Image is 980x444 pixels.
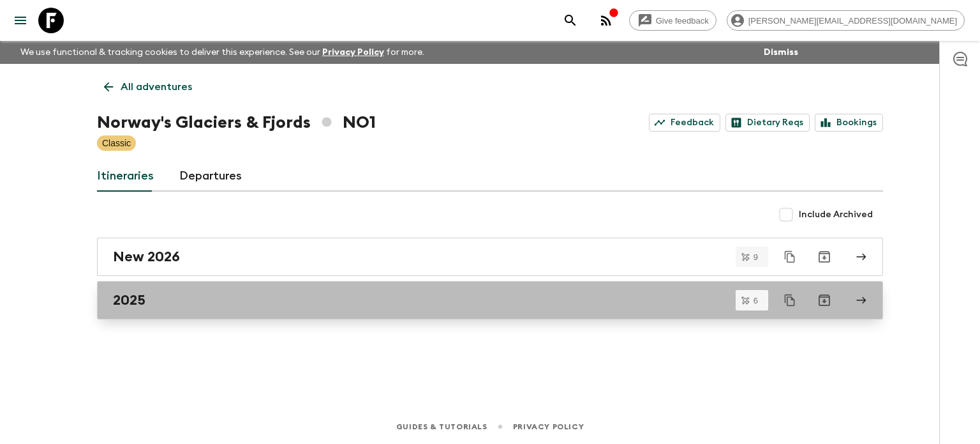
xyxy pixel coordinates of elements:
button: menu [8,8,33,33]
p: Classic [102,137,131,149]
span: Include Archived [799,208,873,221]
button: Archive [812,287,837,313]
a: Guides & Tutorials [396,420,487,434]
a: All adventures [97,74,199,100]
a: New 2026 [97,238,883,276]
a: Dietary Reqs [725,114,810,132]
p: We use functional & tracking cookies to deliver this experience. See our for more. [15,41,429,64]
button: Duplicate [778,245,801,268]
h1: Norway's Glaciers & Fjords NO1 [97,110,376,135]
button: Archive [812,244,837,270]
a: Itineraries [97,161,154,192]
button: Duplicate [778,289,801,312]
span: Give feedback [649,16,716,26]
p: All adventures [121,79,192,95]
span: 9 [746,253,766,261]
div: [PERSON_NAME][EMAIL_ADDRESS][DOMAIN_NAME] [727,10,965,31]
a: Give feedback [629,10,716,31]
a: Privacy Policy [322,48,384,57]
a: Privacy Policy [513,420,584,434]
span: [PERSON_NAME][EMAIL_ADDRESS][DOMAIN_NAME] [741,16,964,26]
h2: 2025 [113,292,145,309]
button: Dismiss [761,43,801,61]
h2: New 2026 [113,249,180,265]
a: 2025 [97,281,883,319]
span: 6 [746,296,766,305]
button: search adventures [558,8,583,33]
a: Bookings [815,114,883,132]
a: Feedback [649,114,720,132]
a: Departures [179,161,242,192]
